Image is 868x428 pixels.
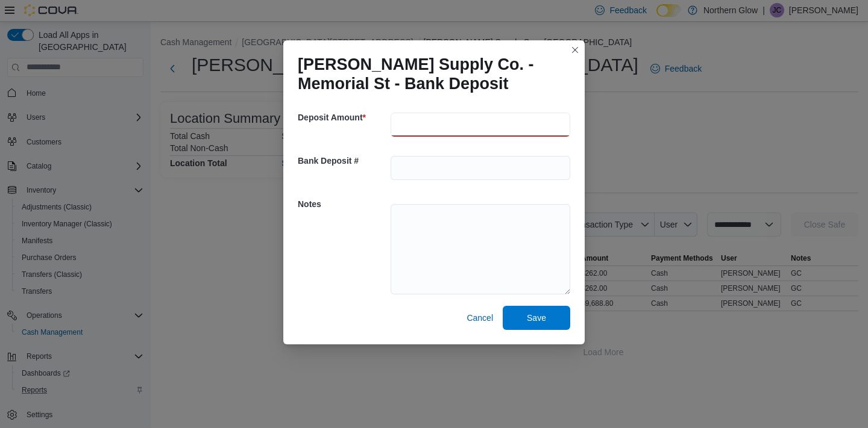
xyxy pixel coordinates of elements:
span: Save [527,312,546,324]
h5: Bank Deposit # [298,149,388,173]
button: Cancel [462,306,498,330]
button: Save [503,306,570,330]
button: Closes this modal window [568,43,582,57]
h1: [PERSON_NAME] Supply Co. - Memorial St - Bank Deposit [298,55,561,93]
h5: Deposit Amount [298,105,388,129]
span: Cancel [467,312,493,324]
h5: Notes [298,192,388,216]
